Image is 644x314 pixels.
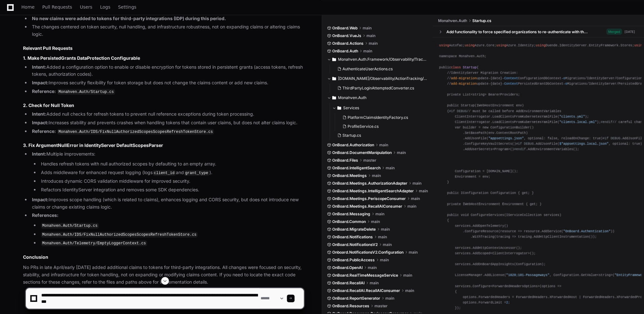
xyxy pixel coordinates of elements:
svg: Directory [332,75,336,82]
span: main [372,173,381,178]
span: main [363,49,372,54]
span: ThirdPartyLoginAttemptedConverter.cs [342,86,414,91]
span: Settings [118,5,136,9]
span: main [379,142,388,148]
span: master [363,158,376,163]
span: OnBoard.Meetings.IntelligentSearchAdapter [332,188,414,194]
code: Monahven.Auth/IDS/FixNullAuthorizedScopesScopesRefreshTokenStore.cs [57,129,214,134]
span: -o [563,81,567,85]
span: main [371,219,380,224]
button: Services [332,103,428,113]
span: OnBoard.DocumentManipulation [332,150,392,155]
span: OnBoard.Auth [332,49,358,54]
span: #if DEBUG [516,142,534,145]
span: OnBoard.Meetings [332,173,367,178]
strong: Intent: [32,151,46,156]
span: main [381,227,390,232]
button: Startup.cs [335,131,424,140]
span: OnBoard.Messaging [332,211,370,217]
span: main [369,41,378,46]
span: "clients.local.yml" [559,120,597,124]
strong: Impact: [32,80,49,85]
span: main [397,150,406,155]
strong: Intent: [32,64,46,69]
span: $ [559,142,561,145]
span: main [363,26,372,31]
code: Monahven.Auth/IDS/FixNullAuthorizedScopesScopesRefreshTokenStore.cs [41,232,198,237]
span: "appsettings.json" [488,136,524,140]
strong: Impact: [32,119,49,125]
span: AuthenticateUserActions.cs [342,66,393,72]
button: Monahven.Auth [327,93,428,103]
strong: References: [32,212,59,218]
span: add-migration [451,81,476,85]
li: Added a configuration option to enable or disable encryption for tokens stored in persistent gran... [30,63,304,78]
span: main [378,234,387,240]
span: add-migration [451,76,476,80]
strong: Intent: [32,111,46,116]
code: Monahven.Auth/Telemetry/EmptyLoggerContext.cs [41,240,147,246]
span: #if DEBUG [449,109,467,113]
div: [DATE] [624,29,635,34]
li: Improves security flexibility for token storage but does not change the claims content or add new... [30,79,304,86]
span: using [465,43,475,47]
span: Onboard.NotificationsV2.Configuration [332,250,404,255]
button: PlatformClaimsIdentityFactory.cs [340,113,424,122]
li: Increases stability and prevents crashes when handling tokens that contain user claims, but does ... [30,119,304,126]
span: OnBoard.PublicAccess [332,257,375,263]
span: -Context [502,76,518,80]
span: #if DEBUG [603,136,620,140]
li: The changes centered on token security, null handling, and infrastructure robustness, not on expa... [30,23,304,38]
span: Startup.cs [472,18,491,23]
span: PlatformClaimsIdentityFactory.cs [348,115,408,120]
span: OnBoard.Notifications [332,234,373,240]
h2: Relevant Pull Requests [23,45,304,51]
li: Introduces dynamic CORS validation middleware for improved security. [39,177,304,185]
span: "appsettings.local.json" [561,142,609,145]
strong: Impact: [32,196,49,202]
button: [DOMAIN_NAME]/Observability/ActionTracking/Periscope/Converters [327,73,428,84]
span: OnBoard.Meetings.PeriscopeConsumer [332,196,406,201]
span: main [383,242,392,247]
svg: Directory [332,56,336,63]
span: OnBoard.VueJs [332,33,361,38]
span: Merged [606,28,622,34]
span: OnBoard.Files [332,158,358,163]
span: ProfileService.cs [348,124,379,129]
li: Adds middleware for enhanced request logging (logs and ). [39,169,304,176]
span: OnBoard.Actions [332,41,364,46]
span: [DOMAIN_NAME]/Observability/ActionTracking/Periscope/Converters [338,76,428,81]
strong: Reference: [32,128,56,134]
span: Pull Requests [42,5,72,9]
span: using [634,43,644,47]
span: -o [561,76,565,80]
span: #endif [514,147,526,151]
code: client_id [153,170,176,176]
div: Add functionality to force specified organizations to re-authenticate with th... [446,29,587,34]
span: "clients.yml" [559,114,585,118]
span: Startup.cs [342,133,361,138]
span: using [439,43,449,47]
p: No PRs in late April/early [DATE] added additional claims to tokens for third-party integrations.... [23,264,304,285]
span: main [386,165,395,171]
span: using [496,43,506,47]
li: Added null checks for refresh tokens to prevent null reference exceptions during token processing. [30,110,304,118]
button: ThirdPartyLoginAttemptedConverter.cs [335,84,424,93]
span: main [407,204,416,209]
span: class [451,65,461,69]
li: Multiple improvements: [30,150,304,193]
h3: 1. Make PersistedGrants DataProtection Configurable [23,55,304,61]
span: main [411,196,420,201]
span: Services [343,105,359,111]
span: #endif [601,120,613,124]
span: OnBoard.IntelligentSearch [332,165,381,171]
span: Monahven.Auth [338,95,366,100]
span: OnBoard.NotificationsV2 [332,242,378,247]
span: OnBoard.Authorization [332,142,374,148]
h3: 2. Check for Null Token [23,102,304,108]
span: Logs [100,5,110,9]
span: main [368,265,377,270]
span: main [380,257,389,263]
span: OnBoard.Meetings.RecallAIConsumer [332,204,402,209]
span: OnBoard.Meetings.AuthorizationAdapter [332,181,407,186]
